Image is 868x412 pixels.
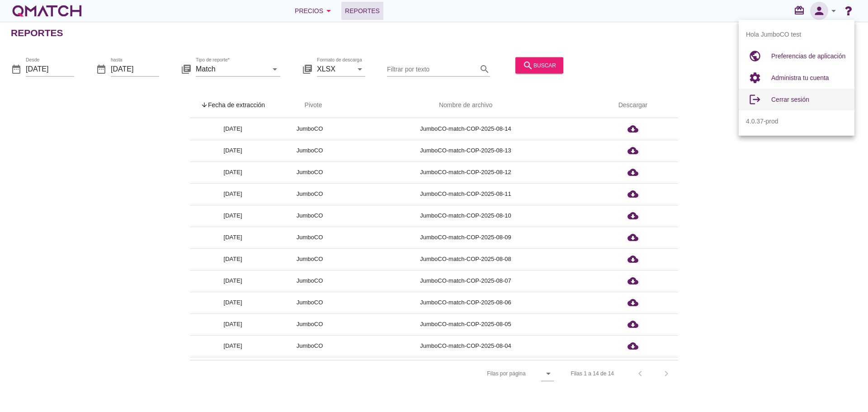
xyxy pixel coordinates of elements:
td: JumboCO-match-COP-2025-08-05 [344,313,588,335]
td: JumboCO-match-COP-2025-08-10 [344,205,588,227]
div: Filas 1 a 14 de 14 [571,369,614,378]
th: Fecha de extracción: Sorted descending. Activate to remove sorting. [190,93,276,118]
div: Precios [295,5,334,16]
i: arrow_drop_down [323,5,334,16]
i: cloud_download [627,341,638,351]
td: JumboCO-match-COP-2025-08-12 [344,161,588,183]
td: [DATE] [190,140,276,161]
td: JumboCO-match-COP-2025-08-09 [344,227,588,248]
td: JumboCO-match-COP-2025-08-08 [344,248,588,270]
i: cloud_download [627,210,638,221]
i: cloud_download [627,297,638,308]
td: JumboCO-match-COP-2025-08-11 [344,183,588,205]
h2: Reportes [11,26,63,40]
input: Filtrar por texto [387,62,477,76]
i: library_books [181,63,192,74]
td: JumboCO-match-COP-2025-08-07 [344,270,588,292]
div: buscar [523,60,556,71]
input: hasta [111,62,159,76]
td: [DATE] [190,313,276,335]
i: cloud_download [627,189,638,199]
span: 4.0.37-prod [746,117,778,126]
i: arrow_drop_down [354,63,365,74]
div: Filas por página [396,360,553,387]
i: cloud_download [627,123,638,134]
input: Tipo de reporte* [196,62,268,76]
td: [DATE] [190,205,276,227]
i: search [523,60,533,71]
td: [DATE] [190,292,276,313]
td: [DATE] [190,335,276,357]
span: Cerrar sesión [771,96,809,103]
th: Descargar: Not sorted. [588,93,678,118]
i: cloud_download [627,254,638,265]
td: JumboCO-match-COP-2025-08-06 [344,292,588,313]
td: JumboCO [276,335,344,357]
td: JumboCO [276,183,344,205]
span: Hola JumboCO test [746,30,801,39]
td: [DATE] [190,118,276,140]
button: buscar [515,57,563,73]
td: JumboCO [276,270,344,292]
span: Preferencias de aplicación [771,52,845,60]
a: white-qmatch-logo [11,2,83,20]
i: cloud_download [627,145,638,156]
th: Pivote: Not sorted. Activate to sort ascending. [276,93,344,118]
i: cloud_download [627,167,638,178]
td: [DATE] [190,248,276,270]
td: JumboCO-match-COP-2025-08-13 [344,140,588,161]
td: JumboCO-match-COP-2025-08-03 [344,357,588,379]
i: settings [746,69,764,87]
td: [DATE] [190,161,276,183]
td: JumboCO-match-COP-2025-08-04 [344,335,588,357]
i: redeem [794,5,808,16]
input: Formato de descarga [317,62,353,76]
span: Administra tu cuenta [771,74,829,81]
a: Reportes [341,2,383,20]
button: Precios [288,2,341,20]
td: JumboCO-match-COP-2025-08-14 [344,118,588,140]
i: cloud_download [627,232,638,243]
td: JumboCO [276,118,344,140]
input: Desde [26,62,74,76]
td: JumboCO [276,161,344,183]
i: cloud_download [627,275,638,286]
td: JumboCO [276,205,344,227]
td: [DATE] [190,227,276,248]
th: Nombre de archivo: Not sorted. [344,93,588,118]
i: arrow_drop_down [828,5,839,16]
td: [DATE] [190,357,276,379]
i: cloud_download [627,319,638,330]
i: date_range [11,63,22,74]
td: JumboCO [276,248,344,270]
td: JumboCO [276,357,344,379]
i: arrow_drop_down [543,368,554,379]
i: search [479,63,490,74]
i: arrow_drop_down [269,63,280,74]
td: JumboCO [276,140,344,161]
i: date_range [96,63,107,74]
td: [DATE] [190,270,276,292]
i: person [810,5,828,17]
td: JumboCO [276,313,344,335]
td: JumboCO [276,227,344,248]
i: public [746,47,764,65]
i: arrow_upward [201,101,208,109]
i: logout [746,90,764,109]
span: Reportes [345,5,380,16]
td: JumboCO [276,292,344,313]
td: [DATE] [190,183,276,205]
i: library_books [302,63,313,74]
